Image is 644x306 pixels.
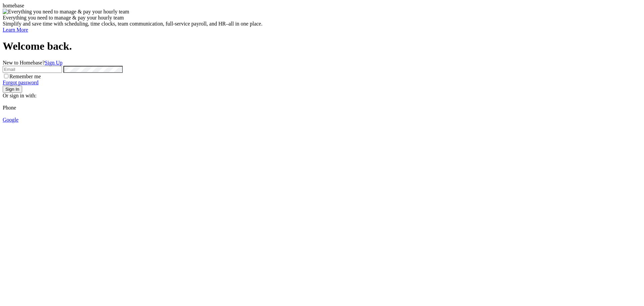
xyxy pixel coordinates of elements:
h1: Welcome back. [3,40,641,52]
a: Forgot password [3,80,39,85]
div: New to Homebase? [3,60,641,66]
div: Simplify and save time with scheduling, time clocks, team communication, full-service payroll, an... [3,21,641,27]
a: Learn More [3,27,28,33]
input: Email [3,66,62,73]
input: Remember me [4,74,8,78]
span: Phone [3,105,16,111]
a: Google [3,117,18,123]
div: Everything you need to manage & pay your hourly team [3,15,641,21]
label: Remember me [3,74,41,79]
div: homebase [3,3,641,9]
button: Sign In [3,86,22,93]
div: Or sign in with: [3,93,641,99]
img: Everything you need to manage & pay your hourly team [3,9,129,15]
a: Sign Up [45,60,62,65]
